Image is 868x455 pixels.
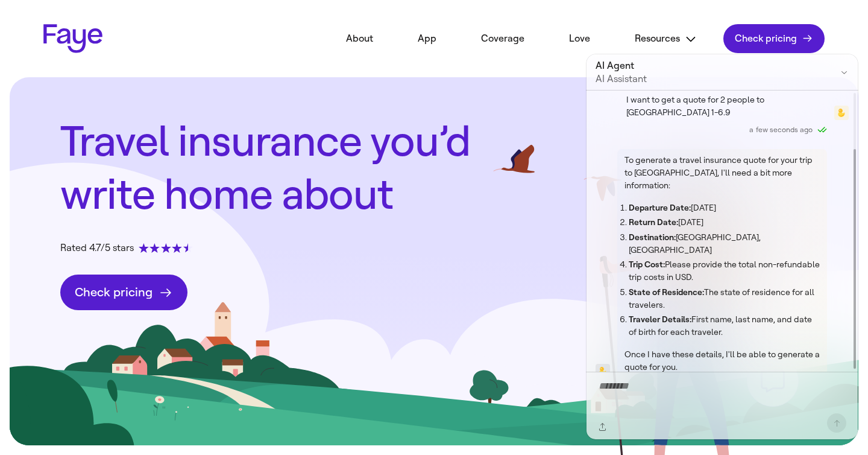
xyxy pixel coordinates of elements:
[43,24,102,53] a: Faye Logo
[749,125,813,135] span: a few seconds ago
[629,232,676,243] strong: Destination:
[60,275,187,310] a: Check pricing
[617,25,715,52] button: Resources
[735,33,797,45] span: Check pricing
[328,25,391,52] a: About
[629,287,704,297] strong: State of Residence:
[624,154,820,192] p: To generate a travel insurance quote for your trip to [GEOGRAPHIC_DATA], I'll need a bit more inf...
[629,216,820,229] li: [DATE]
[75,285,153,300] span: Check pricing
[629,202,820,214] li: [DATE]
[596,73,820,85] span: AI Assistant
[596,59,820,73] span: AI Agent
[723,24,825,53] a: Check pricing
[629,203,691,213] strong: Departure Date:
[629,258,820,284] li: Please provide the total non-refundable trip costs in USD.
[629,217,678,227] strong: Return Date:
[624,348,820,374] p: Once I have these details, I'll be able to generate a quote for you.
[60,116,494,221] h1: Travel insurance you’d write home about
[629,314,691,325] strong: Traveler Details:
[629,259,665,270] strong: Trip Cost:
[629,231,820,256] li: [GEOGRAPHIC_DATA], [GEOGRAPHIC_DATA]
[551,25,608,52] a: Love
[400,25,454,52] a: App
[629,313,820,339] li: First name, last name, and date of birth for each traveler.
[626,94,822,119] p: I want to get a quote for 2 people to [GEOGRAPHIC_DATA] 1-6.9
[463,25,542,52] a: Coverage
[60,241,193,255] div: Rated 4.7/5 stars
[629,286,820,311] li: The state of residence for all travelers.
